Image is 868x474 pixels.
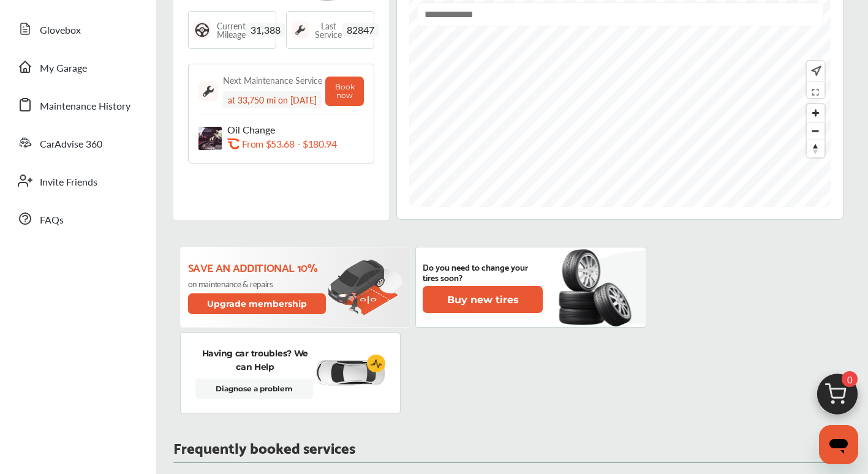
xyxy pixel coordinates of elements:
[809,64,821,78] img: recenter.ce011a49.svg
[173,441,355,453] p: Frequently booked services
[807,122,825,140] button: Zoom out
[40,23,81,39] span: Glovebox
[325,77,364,106] button: Book now
[217,21,246,39] span: Current Mileage
[315,359,385,386] img: diagnose-vehicle.c84bcb0a.svg
[198,81,218,101] img: maintenance_logo
[342,23,379,37] span: 82847
[315,21,342,39] span: Last Service
[11,13,144,45] a: Glovebox
[188,293,326,314] button: Upgrade membership
[188,260,328,274] p: Save an additional 10%
[819,425,858,464] iframe: Button to launch messaging window
[11,203,144,235] a: FAQs
[195,347,315,374] p: Having car troubles? We can Help
[808,368,867,427] img: cart_icon.3d0951e8.svg
[227,124,362,135] p: Oil Change
[367,355,385,373] img: cardiogram-logo.18e20815.svg
[188,279,328,288] p: on maintenance & repairs
[40,99,130,115] span: Maintenance History
[423,286,545,313] a: Buy new tires
[557,244,638,331] img: new-tire.a0c7fe23.svg
[223,91,322,108] div: at 33,750 mi on [DATE]
[195,378,314,399] a: Diagnose a problem
[223,74,322,86] div: Next Maintenance Service
[40,175,97,190] span: Invite Friends
[198,115,364,115] img: border-line.da1032d4.svg
[198,127,222,150] img: oil-change-thumb.jpg
[807,140,825,157] button: Reset bearing to north
[194,21,211,39] img: steering_logo
[11,127,144,159] a: CarAdvise 360
[328,259,402,316] img: update-membership.81812027.svg
[246,23,285,37] span: 31,388
[11,165,144,197] a: Invite Friends
[842,371,858,387] span: 0
[423,286,543,313] button: Buy new tires
[40,137,102,152] span: CarAdvise 360
[242,138,336,149] p: From $53.68 - $180.94
[807,104,825,122] button: Zoom in
[11,89,144,121] a: Maintenance History
[292,21,309,39] img: maintenance_logo
[40,61,87,77] span: My Garage
[40,213,64,228] span: FAQs
[11,51,144,83] a: My Garage
[423,261,543,282] p: Do you need to change your tires soon?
